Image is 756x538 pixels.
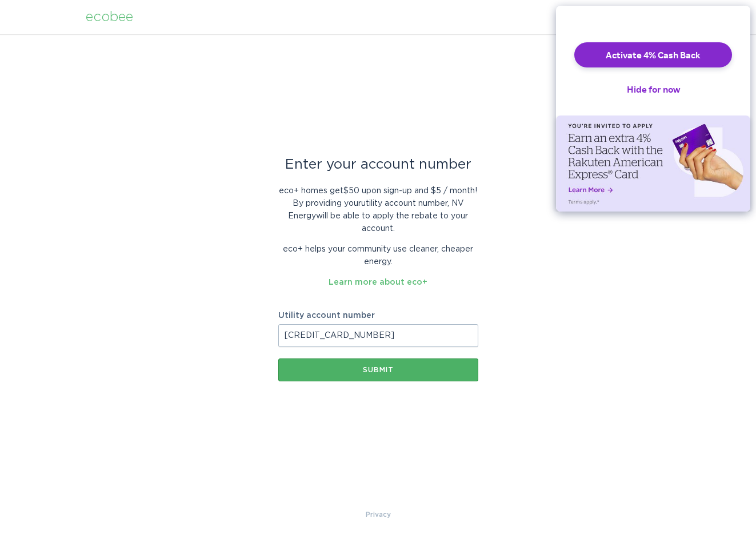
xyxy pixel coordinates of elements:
[278,358,478,381] button: Submit
[86,11,133,23] div: ecobee
[284,366,473,373] div: Submit
[278,312,478,320] label: Utility account number
[278,243,478,268] p: eco+ helps your community use cleaner, cheaper energy.
[278,158,478,171] div: Enter your account number
[278,185,478,235] p: eco+ homes get $50 upon sign-up and $5 / month ! By providing your utility account number , NV En...
[329,278,427,286] a: Learn more about eco+
[366,508,391,521] a: Privacy Policy & Terms of Use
